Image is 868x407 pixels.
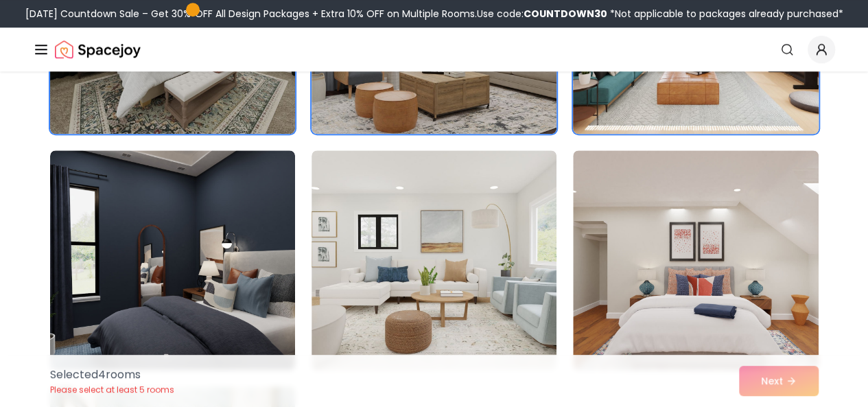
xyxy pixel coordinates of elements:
div: [DATE] Countdown Sale – Get 30% OFF All Design Packages + Extra 10% OFF on Multiple Rooms. [25,7,843,21]
p: Please select at least 5 rooms [50,384,174,395]
p: Selected 4 room s [50,367,174,383]
img: Room room-9 [573,150,818,370]
span: *Not applicable to packages already purchased* [607,7,843,21]
span: Use code: [477,7,607,21]
img: Room room-8 [312,150,556,370]
img: Room room-7 [50,150,295,370]
img: Spacejoy Logo [55,36,141,63]
nav: Global [33,27,835,71]
b: COUNTDOWN30 [524,7,607,21]
a: Spacejoy [55,36,141,63]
